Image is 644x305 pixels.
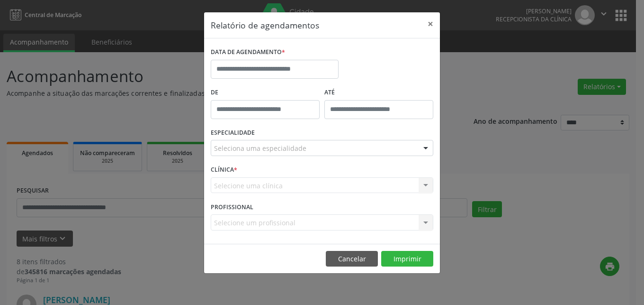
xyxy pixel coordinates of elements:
button: Close [421,12,440,36]
label: De [211,85,320,100]
label: ATÉ [324,85,433,100]
button: Cancelar [326,251,378,267]
label: CLÍNICA [211,163,237,177]
label: DATA DE AGENDAMENTO [211,45,285,60]
span: Seleciona uma especialidade [214,143,306,153]
label: PROFISSIONAL [211,200,253,214]
button: Imprimir [381,251,433,267]
label: ESPECIALIDADE [211,126,255,140]
h5: Relatório de agendamentos [211,19,319,31]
